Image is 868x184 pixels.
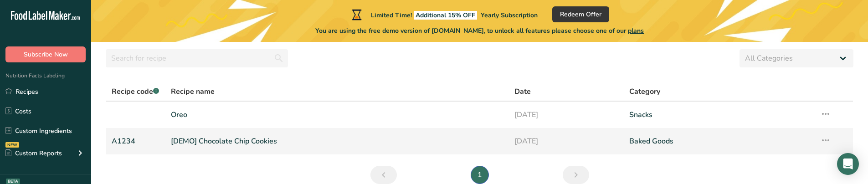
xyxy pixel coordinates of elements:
div: Custom Reports [5,148,62,158]
span: Recipe name [171,86,215,97]
div: BETA [6,179,20,184]
span: Category [629,86,660,97]
span: Additional 15% OFF [414,11,477,20]
button: Subscribe Now [5,46,86,62]
a: Oreo [171,105,504,124]
span: plans [628,26,644,35]
div: NEW [5,142,19,148]
span: Subscribe Now [24,50,68,59]
a: Baked Goods [629,132,809,151]
div: Limited Time! [350,9,538,20]
span: Date [514,86,531,97]
span: You are using the free demo version of [DOMAIN_NAME], to unlock all features please choose one of... [315,26,644,36]
span: Recipe code [112,87,159,97]
div: Open Intercom Messenger [837,153,859,175]
a: A1234 [112,132,160,151]
button: Redeem Offer [552,6,609,22]
input: Search for recipe [106,49,288,67]
a: [DEMO] Chocolate Chip Cookies [171,132,504,151]
a: Snacks [629,105,809,124]
a: Previous page [370,166,397,184]
span: Redeem Offer [560,10,601,19]
a: Next page [563,166,589,184]
a: [DATE] [514,132,618,151]
a: [DATE] [514,105,618,124]
span: Yearly Subscription [481,11,538,20]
